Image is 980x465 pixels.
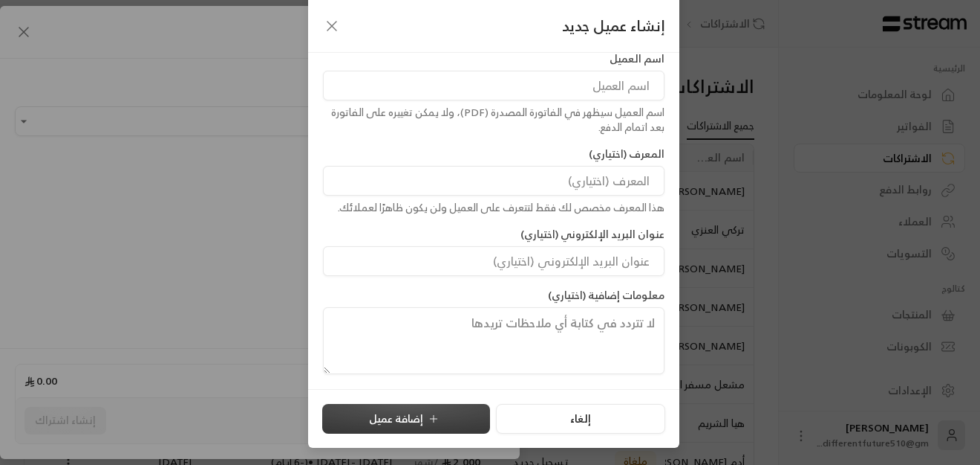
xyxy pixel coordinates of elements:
[323,200,664,215] div: هذا المعرف مخصص لك فقط لتتعرف على العميل ولن يكون ظاهرًا لعملائك.
[323,166,664,196] input: المعرف (اختياري)
[589,147,664,161] label: المعرف (اختياري)
[496,404,664,434] button: إلغاء
[520,227,664,242] label: عنوان البريد الإلكتروني (اختياري)
[548,288,664,303] label: معلومات إضافية (اختياري)
[610,51,664,66] label: اسم العميل
[322,404,490,434] button: إضافة عميل
[323,105,664,135] div: اسم العميل سيظهر في الفاتورة المصدرة (PDF)، ولا يمكن تغييره على الفاتورة بعد اتمام الدفع.
[323,246,664,276] input: عنوان البريد الإلكتروني (اختياري)
[562,15,664,37] span: إنشاء عميل جديد
[323,71,664,100] input: اسم العميل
